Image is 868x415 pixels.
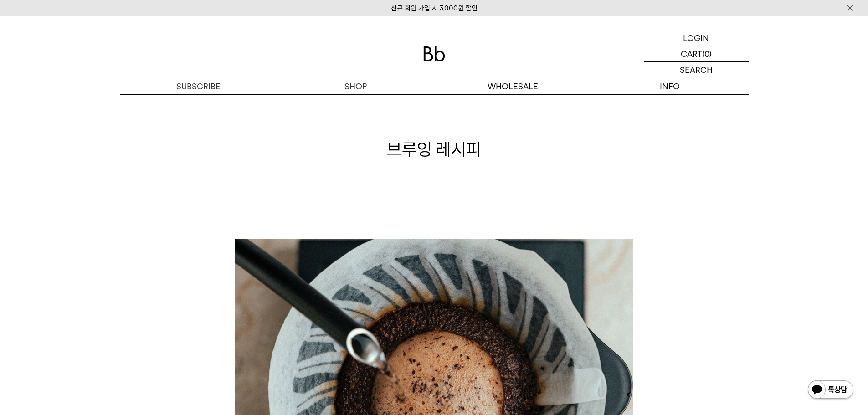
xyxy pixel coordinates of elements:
[591,78,749,94] p: INFO
[120,78,277,94] a: SUBSCRIBE
[680,62,713,78] p: SEARCH
[434,78,591,94] p: WHOLESALE
[807,379,854,401] img: 카카오톡 채널 1:1 채팅 버튼
[423,46,445,61] img: 로고
[644,46,749,62] a: CART (0)
[702,46,712,61] p: (0)
[120,137,749,161] h1: 브루잉 레시피
[391,4,478,12] a: 신규 회원 가입 시 3,000원 할인
[681,46,702,61] p: CART
[683,30,709,46] p: LOGIN
[644,30,749,46] a: LOGIN
[277,78,434,94] a: SHOP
